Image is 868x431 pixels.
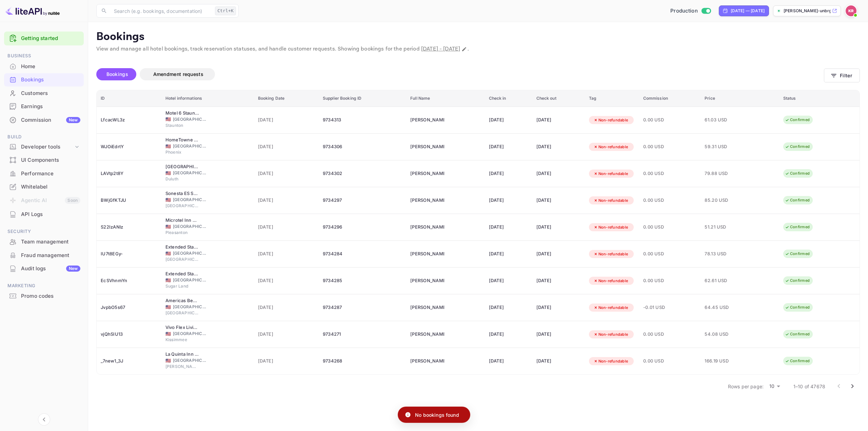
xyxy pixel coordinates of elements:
div: 9734287 [323,302,402,313]
div: 9734302 [323,168,402,179]
span: [GEOGRAPHIC_DATA] [165,310,199,316]
span: 166.19 USD [705,357,738,365]
p: [PERSON_NAME]-unbrg.[PERSON_NAME]... [784,8,831,14]
div: Switch to Sandbox mode [668,7,713,15]
div: WJOiEdrtY [101,141,157,152]
span: 79.88 USD [705,170,738,177]
div: Earnings [21,103,80,111]
div: 9734296 [323,222,402,233]
span: [PERSON_NAME] [165,364,199,370]
div: New [66,117,80,123]
span: Bookings [106,71,128,77]
div: Non-refundable [589,357,633,366]
div: Wanda Rodriguez [410,329,444,340]
span: Amendment requests [153,71,203,77]
a: UI Components [4,154,84,166]
div: CommissionNew [4,114,84,127]
div: 10 [766,381,783,391]
div: Promo codes [4,290,84,303]
div: Extended Stay America Suites Houston Sugar Land [165,271,199,277]
div: Motel 6 Staunton, VA [165,110,199,117]
span: [DATE] [258,170,315,177]
div: Non-refundable [589,170,633,178]
input: Search (e.g. bookings, documentation) [110,4,212,18]
div: [DATE] [536,222,581,233]
div: _7new1_3J [101,356,157,367]
th: Check out [532,90,585,107]
span: United States of America [165,117,171,121]
div: Earnings [4,100,84,113]
div: 9734313 [323,115,402,125]
p: 1–10 of 47678 [793,383,825,390]
div: Bookings [4,73,84,86]
div: Sonesta ES Suites New Orleans Downtown [165,190,199,197]
div: Fraud management [21,252,80,259]
div: [DATE] [536,249,581,259]
a: Whitelabel [4,180,84,193]
div: Lavinia Moldovan [410,141,444,152]
div: Getting started [4,32,84,45]
span: Kissimmee [165,337,199,343]
div: Promo codes [21,292,80,300]
span: [DATE] [258,331,315,338]
span: [DATE] [258,304,315,311]
div: HomeTowne Studios by Red Roof Phoenix - West [165,137,199,143]
div: Confirmed [781,169,814,178]
div: [DATE] [489,249,528,259]
span: 51.21 USD [705,223,738,231]
div: Sherlyn Phillip [410,249,444,259]
span: [GEOGRAPHIC_DATA] [173,116,207,122]
span: [DATE] [258,116,315,124]
div: API Logs [4,208,84,221]
div: Non-refundable [589,223,633,232]
div: Confirmed [781,196,814,204]
img: LiteAPI logo [5,5,60,16]
div: 9734297 [323,195,402,206]
div: Todd Casper [410,356,444,367]
span: [GEOGRAPHIC_DATA] [173,357,207,364]
span: [GEOGRAPHIC_DATA] [173,143,207,149]
span: [GEOGRAPHIC_DATA] [173,250,207,256]
span: Production [670,7,698,15]
div: Non-refundable [589,116,633,124]
th: Booking Date [254,90,319,107]
div: Fraud management [4,249,84,262]
span: [GEOGRAPHIC_DATA] [173,331,207,337]
span: 78.13 USD [705,250,738,258]
a: Earnings [4,100,84,113]
div: La Quinta Inn & Suites by Wyndham Dallas - Hutchins [165,351,199,358]
a: Customers [4,87,84,99]
a: Promo codes [4,290,84,302]
span: Security [4,228,84,235]
span: 0.00 USD [643,197,697,204]
span: Pleasanton [165,230,199,236]
div: Non-refundable [589,303,633,312]
th: Tag [585,90,639,107]
div: Home [4,60,84,73]
div: 9734268 [323,356,402,367]
span: Marketing [4,282,84,290]
img: Kobus Roux [846,5,856,16]
span: United States of America [165,144,171,149]
div: Non-refundable [589,250,633,258]
a: Bookings [4,73,84,86]
span: Duluth [165,176,199,182]
p: Bookings [96,30,860,44]
div: UI Components [4,154,84,167]
span: [GEOGRAPHIC_DATA] [173,197,207,203]
div: UI Components [21,156,80,164]
span: [GEOGRAPHIC_DATA] [173,223,207,230]
span: [DATE] [258,250,315,258]
a: Fraud management [4,249,84,261]
div: [DATE] [536,141,581,152]
span: [GEOGRAPHIC_DATA] [173,277,207,283]
div: 9734284 [323,249,402,259]
th: Supplier Booking ID [319,90,406,107]
div: [DATE] [536,168,581,179]
div: 9734271 [323,329,402,340]
div: Non-refundable [589,196,633,205]
span: 61.03 USD [705,116,738,124]
div: [DATE] [489,168,528,179]
span: [GEOGRAPHIC_DATA] [173,170,207,176]
div: EcSVhnmYn [101,275,157,286]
